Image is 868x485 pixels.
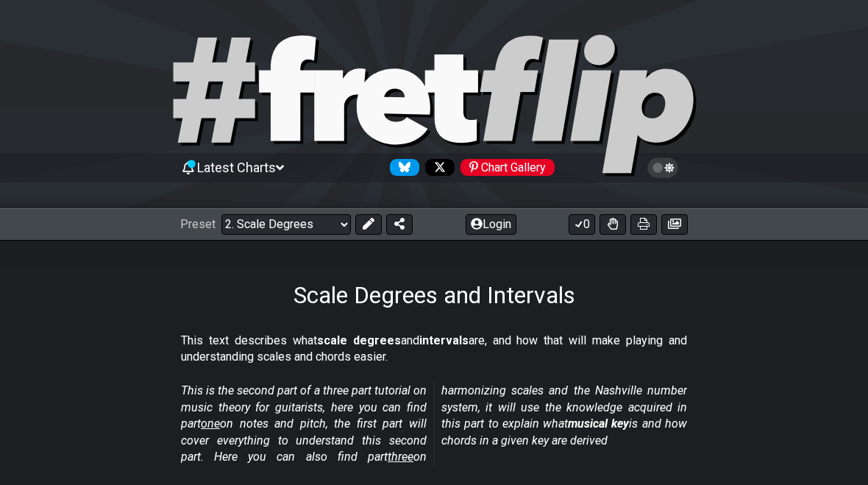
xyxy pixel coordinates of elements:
[419,333,469,347] strong: intervals
[294,281,575,309] h1: Scale Degrees and Intervals
[569,214,595,235] button: 0
[419,159,455,176] a: Follow #fretflip at X
[201,417,220,431] span: one
[455,159,555,176] a: #fretflip at Pinterest
[355,214,382,235] button: Edit Preset
[661,214,688,235] button: Create image
[600,214,626,235] button: Toggle Dexterity for all fretkits
[460,159,555,176] div: Chart Gallery
[317,333,401,347] strong: scale degrees
[630,214,657,235] button: Print
[181,333,687,366] p: This text describes what and are, and how that will make playing and understanding scales and cho...
[388,450,413,464] span: three
[466,214,516,235] button: Login
[221,214,351,235] select: Preset
[197,160,276,175] span: Latest Charts
[386,214,413,235] button: Share Preset
[655,161,672,174] span: Toggle light / dark theme
[180,217,216,231] span: Preset
[384,159,419,176] a: Follow #fretflip at Bluesky
[181,383,687,464] em: This is the second part of a three part tutorial on music theory for guitarists, here you can fin...
[568,417,629,431] strong: musical key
